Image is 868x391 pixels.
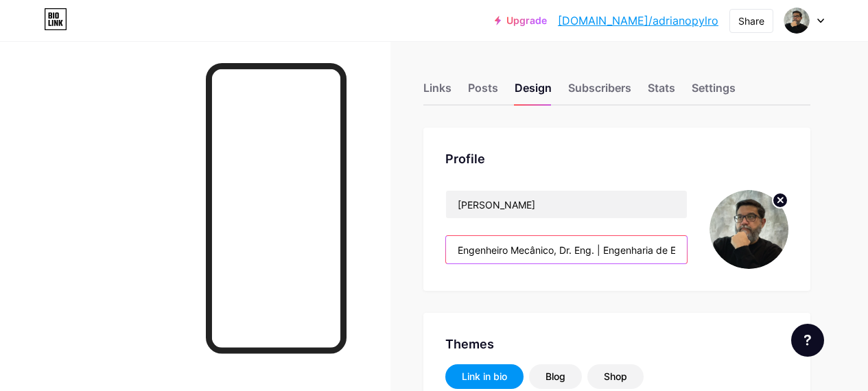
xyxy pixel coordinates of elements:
div: Blog [546,370,565,383]
a: Upgrade [495,15,547,26]
img: adrianopylro [784,8,810,34]
div: Settings [692,80,736,104]
div: Posts [468,80,498,104]
div: Stats [648,80,675,104]
div: Links [423,80,451,104]
input: Name [446,191,687,218]
div: Profile [445,150,788,168]
div: Themes [445,335,788,353]
div: Subscribers [568,80,631,104]
input: Bio [446,236,687,263]
div: Design [515,80,552,104]
div: Shop [604,370,627,383]
div: Link in bio [462,370,507,383]
a: [DOMAIN_NAME]/adrianopylro [558,12,718,29]
div: Share [738,14,764,28]
img: adrianopylro [709,190,788,269]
